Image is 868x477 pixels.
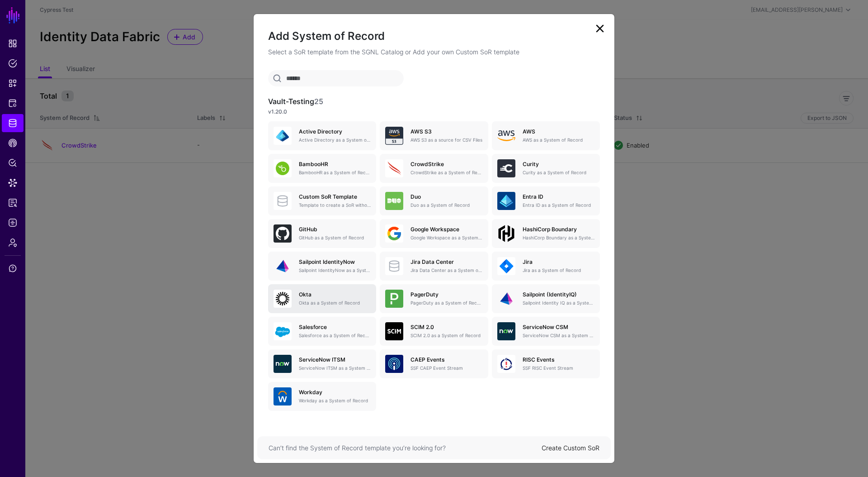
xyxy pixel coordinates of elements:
h5: Curity [523,161,594,167]
p: Google Workspace as a System of Record [410,234,482,241]
p: Sailpoint Identity IQ as a System of Record [523,300,594,306]
h5: CrowdStrike [410,161,482,167]
h2: Add System of Record [268,29,600,44]
p: Sailpoint IdentityNow as a System of Record [299,267,371,274]
a: PagerDutyPagerDuty as a System of Record [380,284,488,313]
a: WorkdayWorkday as a System of Record [268,382,376,411]
img: svg+xml;base64,PHN2ZyB4bWxucz0iaHR0cDovL3d3dy53My5vcmcvMjAwMC9zdmciIHhtbG5zOnhsaW5rPSJodHRwOi8vd3... [497,127,515,145]
p: Entra ID as a System of Record [523,202,594,209]
h5: Custom SoR Template [299,194,371,200]
h5: Active Directory [299,129,371,135]
a: SCIM 2.0SCIM 2.0 as a System of Record [380,317,488,346]
p: Workday as a System of Record [299,397,371,404]
h5: RISC Events [523,357,594,363]
div: Can’t find the System of Record template you’re looking for? [269,443,542,453]
a: OktaOkta as a System of Record [268,284,376,313]
h5: PagerDuty [410,291,482,298]
img: svg+xml;base64,PHN2ZyB3aWR0aD0iNjQiIGhlaWdodD0iNjQiIHZpZXdCb3g9IjAgMCA2NCA2NCIgZmlsbD0ibm9uZSIgeG... [274,355,292,373]
h5: AWS [523,129,594,135]
a: CrowdStrikeCrowdStrike as a System of Record [380,154,488,183]
a: BambooHRBambooHR as a System of Record [268,154,376,183]
a: ServiceNow CSMServiceNow CSM as a System of Record [492,317,600,346]
img: svg+xml;base64,PHN2ZyB3aWR0aD0iNjQiIGhlaWdodD0iNjQiIHZpZXdCb3g9IjAgMCA2NCA2NCIgZmlsbD0ibm9uZSIgeG... [497,290,515,308]
img: svg+xml;base64,PHN2ZyB3aWR0aD0iNjQiIGhlaWdodD0iNjQiIHZpZXdCb3g9IjAgMCA2NCA2NCIgZmlsbD0ibm9uZSIgeG... [385,322,403,340]
img: svg+xml;base64,PHN2ZyB3aWR0aD0iNjQiIGhlaWdodD0iNjQiIHZpZXdCb3g9IjAgMCA2NCA2NCIgZmlsbD0ibm9uZSIgeG... [274,290,292,308]
p: AWS as a System of Record [523,137,594,143]
img: svg+xml;base64,PHN2ZyB3aWR0aD0iNjQiIGhlaWdodD0iNjQiIHZpZXdCb3g9IjAgMCA2NCA2NCIgZmlsbD0ibm9uZSIgeG... [385,192,403,210]
h5: Sailpoint IdentityNow [299,259,371,265]
img: svg+xml;base64,PHN2ZyB3aWR0aD0iNjQiIGhlaWdodD0iNjQiIHZpZXdCb3g9IjAgMCA2NCA2NCIgZmlsbD0ibm9uZSIgeG... [274,127,292,145]
img: svg+xml;base64,PHN2ZyB3aWR0aD0iNjQiIGhlaWdodD0iNjQiIHZpZXdCb3g9IjAgMCA2NCA2NCIgZmlsbD0ibm9uZSIgeG... [385,127,403,145]
span: 25 [314,97,323,106]
p: SSF RISC Event Stream [523,365,594,372]
p: AWS S3 as a source for CSV Files [410,137,482,143]
img: svg+xml;base64,PHN2ZyB3aWR0aD0iNjQiIGhlaWdodD0iNjQiIHZpZXdCb3g9IjAgMCA2NCA2NCIgZmlsbD0ibm9uZSIgeG... [497,192,515,210]
a: Create Custom SoR [542,444,599,452]
h5: Google Workspace [410,226,482,233]
a: Google WorkspaceGoogle Workspace as a System of Record [380,219,488,248]
p: Salesforce as a System of Record [299,332,371,339]
p: SSF CAEP Event Stream [410,365,482,372]
img: svg+xml;base64,PHN2ZyB3aWR0aD0iNjQiIGhlaWdodD0iNjQiIHZpZXdCb3g9IjAgMCA2NCA2NCIgZmlsbD0ibm9uZSIgeG... [385,355,403,373]
img: svg+xml;base64,PHN2ZyB3aWR0aD0iNjQiIGhlaWdodD0iNjQiIHZpZXdCb3g9IjAgMCA2NCA2NCIgZmlsbD0ibm9uZSIgeG... [385,290,403,308]
a: JiraJira as a System of Record [492,252,600,281]
img: svg+xml;base64,PHN2ZyB3aWR0aD0iNjQiIGhlaWdodD0iNjQiIHZpZXdCb3g9IjAgMCA2NCA2NCIgZmlsbD0ibm9uZSIgeG... [274,322,292,340]
h5: CAEP Events [410,357,482,363]
img: svg+xml;base64,PHN2ZyB3aWR0aD0iNjQiIGhlaWdodD0iNjQiIHZpZXdCb3g9IjAgMCA2NCA2NCIgZmlsbD0ibm9uZSIgeG... [274,257,292,275]
p: GitHub as a System of Record [299,234,371,241]
p: Okta as a System of Record [299,300,371,306]
strong: v1.20.0 [268,108,287,115]
a: GitHubGitHub as a System of Record [268,219,376,248]
h5: AWS S3 [410,129,482,135]
a: Entra IDEntra ID as a System of Record [492,186,600,215]
p: Select a SoR template from the SGNL Catalog or Add your own Custom SoR template [268,47,600,57]
p: Jira Data Center as a System of Record [410,267,482,274]
h5: Sailpoint (IdentityIQ) [523,291,594,298]
h5: Duo [410,194,482,200]
img: svg+xml;base64,PHN2ZyB3aWR0aD0iNjQiIGhlaWdodD0iNjQiIHZpZXdCb3g9IjAgMCA2NCA2NCIgZmlsbD0ibm9uZSIgeG... [274,387,292,405]
img: svg+xml;base64,PHN2ZyB3aWR0aD0iNjQiIGhlaWdodD0iNjQiIHZpZXdCb3g9IjAgMCA2NCA2NCIgZmlsbD0ibm9uZSIgeG... [497,159,515,177]
a: Active DirectoryActive Directory as a System of Record [268,121,376,150]
p: Duo as a System of Record [410,202,482,209]
h5: SCIM 2.0 [410,324,482,330]
a: AWS S3AWS S3 as a source for CSV Files [380,121,488,150]
h5: ServiceNow CSM [523,324,594,330]
a: RISC EventsSSF RISC Event Stream [492,349,600,378]
a: Custom SoR TemplateTemplate to create a SoR without any entities, attributes or relationships. On... [268,186,376,215]
a: SalesforceSalesforce as a System of Record [268,317,376,346]
p: CrowdStrike as a System of Record [410,169,482,176]
h5: Jira [523,259,594,265]
img: svg+xml;base64,PHN2ZyB3aWR0aD0iNjQiIGhlaWdodD0iNjQiIHZpZXdCb3g9IjAgMCA2NCA2NCIgZmlsbD0ibm9uZSIgeG... [385,224,403,243]
p: ServiceNow CSM as a System of Record [523,332,594,339]
p: PagerDuty as a System of Record [410,300,482,306]
h5: ServiceNow ITSM [299,357,371,363]
p: Curity as a System of Record [523,169,594,176]
h5: GitHub [299,226,371,233]
img: svg+xml;base64,PHN2ZyB3aWR0aD0iNjQiIGhlaWdodD0iNjQiIHZpZXdCb3g9IjAgMCA2NCA2NCIgZmlsbD0ibm9uZSIgeG... [274,159,292,177]
a: HashiCorp BoundaryHashiCorp Boundary as a System of Record [492,219,600,248]
a: CAEP EventsSSF CAEP Event Stream [380,349,488,378]
a: Sailpoint (IdentityIQ)Sailpoint Identity IQ as a System of Record [492,284,600,313]
p: HashiCorp Boundary as a System of Record [523,234,594,241]
h5: BambooHR [299,161,371,167]
img: svg+xml;base64,PHN2ZyB3aWR0aD0iNjQiIGhlaWdodD0iNjQiIHZpZXdCb3g9IjAgMCA2NCA2NCIgZmlsbD0ibm9uZSIgeG... [497,322,515,340]
p: Template to create a SoR without any entities, attributes or relationships. Once created, you can... [299,202,371,209]
p: Active Directory as a System of Record [299,137,371,143]
a: CurityCurity as a System of Record [492,154,600,183]
h5: Salesforce [299,324,371,330]
a: AWSAWS as a System of Record [492,121,600,150]
a: DuoDuo as a System of Record [380,186,488,215]
img: svg+xml;base64,PHN2ZyB4bWxucz0iaHR0cDovL3d3dy53My5vcmcvMjAwMC9zdmciIHdpZHRoPSIxMDBweCIgaGVpZ2h0PS... [497,224,515,243]
h5: Okta [299,291,371,298]
img: svg+xml;base64,PHN2ZyB3aWR0aD0iNjQiIGhlaWdodD0iNjQiIHZpZXdCb3g9IjAgMCA2NCA2NCIgZmlsbD0ibm9uZSIgeG... [274,224,292,243]
p: SCIM 2.0 as a System of Record [410,332,482,339]
p: Jira as a System of Record [523,267,594,274]
h5: Entra ID [523,194,594,200]
h3: Vault-Testing [268,97,600,106]
img: svg+xml;base64,PHN2ZyB3aWR0aD0iNjQiIGhlaWdodD0iNjQiIHZpZXdCb3g9IjAgMCA2NCA2NCIgZmlsbD0ibm9uZSIgeG... [497,355,515,373]
p: BambooHR as a System of Record [299,169,371,176]
p: ServiceNow ITSM as a System of Record [299,365,371,372]
h5: Jira Data Center [410,259,482,265]
a: ServiceNow ITSMServiceNow ITSM as a System of Record [268,349,376,378]
a: Jira Data CenterJira Data Center as a System of Record [380,252,488,281]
